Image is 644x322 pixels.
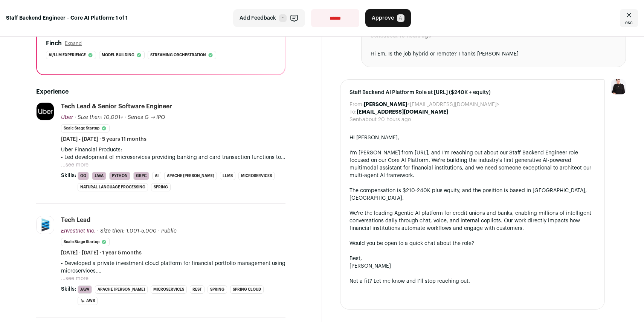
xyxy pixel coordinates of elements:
span: · Size then: 1,001-5,000 [97,228,157,234]
span: esc [625,20,633,26]
div: Hi [PERSON_NAME], [349,134,595,142]
li: AI [152,172,161,180]
button: Expand [65,40,82,46]
li: Java [92,172,106,180]
span: · Size then: 10,001+ [75,115,123,120]
span: Uber [61,115,73,120]
a: Close [620,9,638,27]
span: Public [161,228,177,234]
b: [PERSON_NAME] [364,102,407,107]
span: A [397,14,404,22]
li: Apache [PERSON_NAME] [95,285,148,294]
li: Microservices [238,172,275,180]
li: Microservices [151,285,187,294]
li: Go [78,172,89,180]
span: Approve [372,14,394,22]
button: Add Feedback F [233,9,305,27]
div: Would you be open to a quick chat about the role? [349,240,595,247]
span: Envestnet Inc. [61,228,96,234]
span: [DATE] - [DATE] · 1 year 5 months [61,249,142,257]
li: Natural Language Processing [78,183,148,191]
dt: Sent: [349,116,362,123]
div: Not a fit? Let me know and I’ll stop reaching out. [349,277,595,285]
strong: Staff Backend Engineer – Core AI Platform: 1 of 1 [6,14,128,22]
p: Uber Financial Products: [61,146,285,154]
button: ...see more [61,275,89,282]
button: ...see more [61,161,89,169]
span: Model building [102,51,134,59]
li: Java [78,285,92,294]
span: Skills: [61,172,76,179]
li: Spring [208,285,227,294]
div: Hi Em, Is the job hybrid or remote? Thanks [PERSON_NAME] [371,50,617,58]
p: • Developed a private investment cloud platform for financial portfolio management using microser... [61,260,285,275]
li: AWS [78,297,98,305]
span: Staff Backend AI Platform Role at [URL] ($240K + equity) [349,89,595,96]
span: · [158,227,160,235]
div: [PERSON_NAME] [349,262,595,270]
dd: <[EMAIL_ADDRESS][DOMAIN_NAME]> [364,101,499,108]
div: We're the leading Agentic AI platform for credit unions and banks, enabling millions of intellige... [349,210,595,232]
li: Apache [PERSON_NAME] [164,172,217,180]
dd: about 20 hours ago [362,116,411,123]
div: Tech Lead [61,216,90,224]
p: • Led development of microservices providing banking and card transaction functions to Uber drivers. [61,154,285,161]
img: 2b1502cefd9ea2b741121541fbe902d2031b4f4a7356eb3ea52309892540ada5.jpg [37,216,54,234]
div: Best, [349,255,595,262]
dt: To: [349,108,357,116]
b: [EMAIL_ADDRESS][DOMAIN_NAME] [357,109,448,115]
dt: From: [349,101,364,108]
span: Series G → IPO [128,115,165,120]
img: 9240684-medium_jpg [611,79,626,94]
span: Skills: [61,285,76,293]
button: Approve A [365,9,411,27]
li: gRPC [133,172,149,180]
div: Tech Lead & Senior Software Engineer [61,102,172,111]
h2: Finch [46,39,62,48]
span: · [125,114,126,121]
li: REST [190,285,204,294]
h2: Experience [36,87,285,96]
li: LLMs [220,172,235,180]
img: 046b842221cc5920251103cac33a6ce6d47e344b59eb72f0d26ba0bb907e91bb.jpg [37,103,54,120]
span: [DATE] - [DATE] · 5 years 11 months [61,136,147,143]
span: Add Feedback [240,14,276,22]
li: Spring [151,183,171,191]
div: I'm [PERSON_NAME] from [URL], and I'm reaching out about our Staff Backend Engineer role focused ... [349,149,595,179]
li: Scale Stage Startup [61,124,110,132]
span: Streaming orchestration [150,51,206,59]
li: Python [109,172,130,180]
li: Spring Cloud [230,285,264,294]
span: Ai/llm experience [49,51,86,59]
span: F [279,14,287,22]
div: The compensation is $210-240K plus equity, and the position is based in [GEOGRAPHIC_DATA], [GEOGR... [349,187,595,202]
li: Scale Stage Startup [61,238,110,246]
